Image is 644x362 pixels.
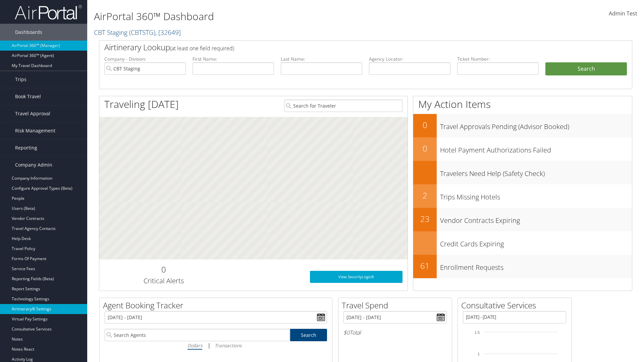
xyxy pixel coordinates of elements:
[478,352,480,356] tspan: 1
[343,329,350,336] span: $0
[440,213,632,225] h3: Vendor Contracts Expiring
[609,10,637,17] span: Admin Test
[413,231,632,255] a: Credit Cards Expiring
[104,56,186,62] label: Company - Division:
[413,190,437,201] h2: 2
[15,105,50,122] span: Travel Approval
[413,161,632,184] a: Travelers Need Help (Safety Check)
[413,255,632,278] a: 61Enrollment Requests
[545,62,627,76] button: Search
[290,329,327,341] a: Search
[104,264,223,275] h2: 0
[413,208,632,231] a: 23Vendor Contracts Expiring
[105,329,290,341] input: Search Agents
[475,330,480,335] tspan: 1.5
[440,142,632,155] h3: Hotel Payment Authorizations Failed
[440,236,632,249] h3: Credit Cards Expiring
[343,329,447,336] h6: Total
[103,300,332,311] h2: Agent Booking Tracker
[15,4,82,20] img: airportal-logo.png
[15,122,55,139] span: Risk Management
[413,143,437,154] h2: 0
[284,100,402,112] input: Search for Traveler
[413,97,632,111] h1: My Action Items
[15,88,41,105] span: Book Travel
[413,119,437,131] h2: 0
[342,300,452,311] h2: Travel Spend
[609,3,637,24] a: Admin Test
[104,97,179,111] h1: Traveling [DATE]
[15,24,42,41] span: Dashboards
[457,56,539,62] label: Ticket Number:
[15,71,26,88] span: Trips
[369,56,450,62] label: Agency Locator:
[310,271,402,283] a: View SecurityLogic®
[187,342,202,349] i: Dollars
[15,139,37,156] span: Reporting
[94,9,456,23] h1: AirPortal 360™ Dashboard
[129,28,155,37] span: ( CBTSTG )
[413,213,437,225] h2: 23
[215,342,241,349] i: Transactions
[193,56,274,62] label: First Name:
[281,56,362,62] label: Last Name:
[104,42,583,53] h2: Airtinerary Lookup
[155,28,181,37] span: , [ 32649 ]
[413,260,437,271] h2: 61
[440,166,632,178] h3: Travelers Need Help (Safety Check)
[413,184,632,208] a: 2Trips Missing Hotels
[413,114,632,137] a: 0Travel Approvals Pending (Advisor Booked)
[94,28,181,37] a: CBT Staging
[440,259,632,272] h3: Enrollment Requests
[170,45,234,52] span: (at least one field required)
[104,276,223,286] h3: Critical Alerts
[461,300,571,311] h2: Consultative Services
[440,189,632,202] h3: Trips Missing Hotels
[15,157,52,173] span: Company Admin
[440,119,632,131] h3: Travel Approvals Pending (Advisor Booked)
[413,137,632,161] a: 0Hotel Payment Authorizations Failed
[105,341,327,350] div: |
